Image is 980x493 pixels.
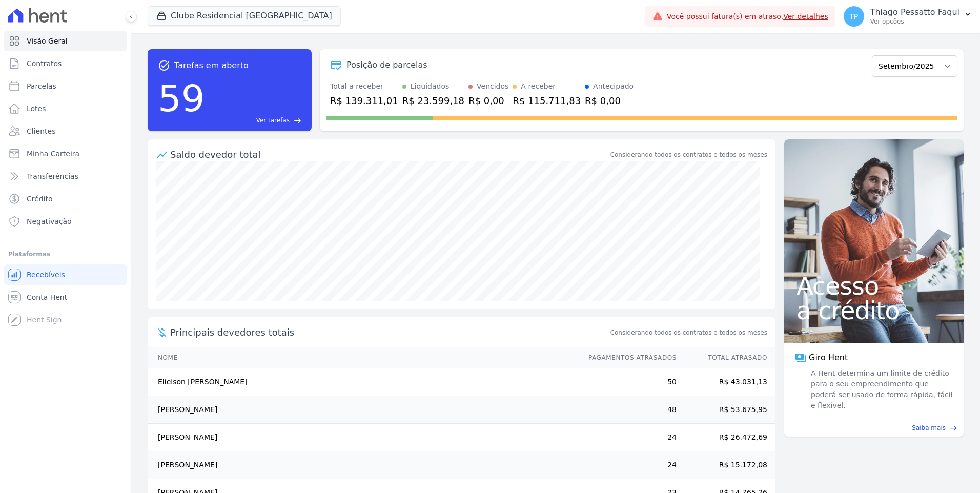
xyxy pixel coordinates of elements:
span: task_alt [158,59,170,72]
a: Recebíveis [4,264,127,285]
span: Principais devedores totais [170,325,608,339]
td: 48 [579,396,677,424]
button: Clube Residencial [GEOGRAPHIC_DATA] [148,6,341,26]
a: Lotes [4,98,127,119]
td: 50 [579,368,677,396]
span: Visão Geral [27,36,68,46]
div: Saldo devedor total [170,148,608,161]
th: Total Atrasado [677,347,775,368]
span: Ver tarefas [256,116,290,125]
span: Transferências [27,171,78,181]
td: [PERSON_NAME] [148,396,579,424]
span: Acesso [797,274,951,298]
td: R$ 15.172,08 [677,451,775,479]
a: Visão Geral [4,31,127,51]
div: R$ 23.599,18 [402,94,464,108]
span: Lotes [27,104,46,114]
span: Parcelas [27,81,56,91]
span: Giro Hent [809,352,848,364]
a: Crédito [4,189,127,209]
span: east [294,117,301,125]
div: R$ 0,00 [585,94,634,108]
span: Contratos [27,58,62,69]
span: TP [849,13,858,20]
span: Saiba mais [912,423,946,433]
div: R$ 0,00 [468,94,508,108]
td: R$ 26.472,69 [677,424,775,451]
th: Nome [148,347,579,368]
a: Ver detalhes [783,12,828,20]
span: Clientes [27,126,55,136]
a: Saiba mais east [790,423,957,433]
td: [PERSON_NAME] [148,451,579,479]
span: Minha Carteira [27,149,79,159]
a: Minha Carteira [4,143,127,164]
div: Posição de parcelas [346,59,427,71]
div: 59 [158,72,205,125]
td: [PERSON_NAME] [148,424,579,451]
span: Tarefas em aberto [174,59,249,72]
a: Transferências [4,166,127,187]
p: Ver opções [870,17,959,26]
span: Conta Hent [27,292,67,302]
div: Vencidos [477,81,508,92]
td: 24 [579,424,677,451]
span: Você possui fatura(s) em atraso. [667,11,828,22]
div: R$ 115.711,83 [513,94,581,108]
div: Antecipado [593,81,634,92]
a: Parcelas [4,76,127,96]
span: Considerando todos os contratos e todos os meses [610,328,767,337]
td: Elielson [PERSON_NAME] [148,368,579,396]
a: Ver tarefas east [209,116,301,125]
td: R$ 53.675,95 [677,396,775,424]
span: a crédito [797,298,951,323]
div: A receber [521,81,556,92]
span: A Hent determina um limite de crédito para o seu empreendimento que poderá ser usado de forma ráp... [809,368,953,411]
a: Contratos [4,53,127,74]
div: Total a receber [330,81,398,92]
td: R$ 43.031,13 [677,368,775,396]
span: Recebíveis [27,270,65,280]
a: Conta Hent [4,287,127,307]
div: Plataformas [8,248,122,260]
span: Negativação [27,216,72,227]
button: TP Thiago Pessatto Faqui Ver opções [835,2,980,31]
div: R$ 139.311,01 [330,94,398,108]
td: 24 [579,451,677,479]
a: Negativação [4,211,127,232]
div: Liquidados [411,81,450,92]
span: Crédito [27,194,53,204]
p: Thiago Pessatto Faqui [870,7,959,17]
th: Pagamentos Atrasados [579,347,677,368]
a: Clientes [4,121,127,141]
span: east [950,424,957,432]
div: Considerando todos os contratos e todos os meses [610,150,767,159]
